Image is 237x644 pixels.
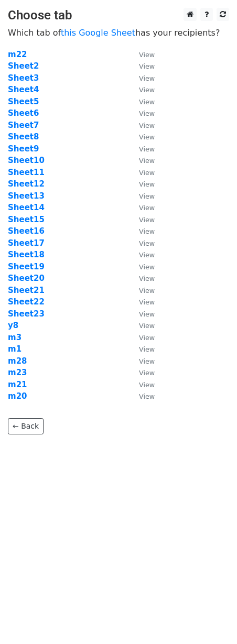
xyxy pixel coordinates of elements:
a: Sheet9 [8,144,39,154]
p: Which tab of has your recipients? [8,27,229,38]
strong: Sheet15 [8,215,45,224]
small: View [139,227,155,235]
a: View [128,344,155,354]
a: View [128,380,155,389]
a: Sheet5 [8,97,39,106]
a: View [128,108,155,118]
small: View [139,275,155,282]
a: View [128,333,155,342]
a: m1 [8,344,21,354]
a: Sheet22 [8,297,45,307]
a: y8 [8,321,18,330]
a: View [128,297,155,307]
a: View [128,132,155,141]
a: Sheet8 [8,132,39,141]
small: View [139,345,155,353]
a: View [128,286,155,295]
small: View [139,310,155,318]
a: Sheet6 [8,108,39,118]
h3: Choose tab [8,8,229,23]
strong: m22 [8,50,27,59]
strong: m3 [8,333,21,342]
small: View [139,157,155,165]
a: View [128,368,155,377]
strong: Sheet11 [8,168,45,177]
a: Sheet21 [8,286,45,295]
small: View [139,51,155,59]
a: View [128,121,155,130]
a: View [128,144,155,154]
a: View [128,97,155,106]
small: View [139,239,155,247]
small: View [139,74,155,82]
a: ← Back [8,418,44,434]
a: m20 [8,391,27,401]
small: View [139,133,155,141]
small: View [139,204,155,212]
strong: Sheet10 [8,156,45,165]
a: View [128,85,155,94]
a: this Google Sheet [61,28,135,38]
small: View [139,110,155,117]
a: m28 [8,356,27,366]
a: Sheet17 [8,238,45,248]
a: m21 [8,380,27,389]
small: View [139,86,155,94]
a: View [128,179,155,189]
a: Sheet3 [8,73,39,83]
a: Sheet13 [8,191,45,201]
a: Sheet19 [8,262,45,271]
small: View [139,369,155,377]
small: View [139,263,155,271]
small: View [139,122,155,129]
small: View [139,62,155,70]
small: View [139,192,155,200]
a: Sheet2 [8,61,39,71]
small: View [139,322,155,330]
a: View [128,168,155,177]
small: View [139,180,155,188]
a: View [128,250,155,259]
a: View [128,321,155,330]
a: View [128,156,155,165]
small: View [139,357,155,365]
a: View [128,61,155,71]
a: View [128,356,155,366]
a: View [128,203,155,212]
a: View [128,274,155,283]
a: View [128,226,155,236]
a: View [128,262,155,271]
a: Sheet12 [8,179,45,189]
a: View [128,50,155,59]
small: View [139,381,155,389]
a: Sheet16 [8,226,45,236]
a: m23 [8,368,27,377]
a: Sheet14 [8,203,45,212]
small: View [139,392,155,400]
a: View [128,73,155,83]
strong: Sheet20 [8,274,45,283]
small: View [139,334,155,342]
a: Sheet4 [8,85,39,94]
a: Sheet7 [8,121,39,130]
a: View [128,309,155,319]
small: View [139,98,155,106]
